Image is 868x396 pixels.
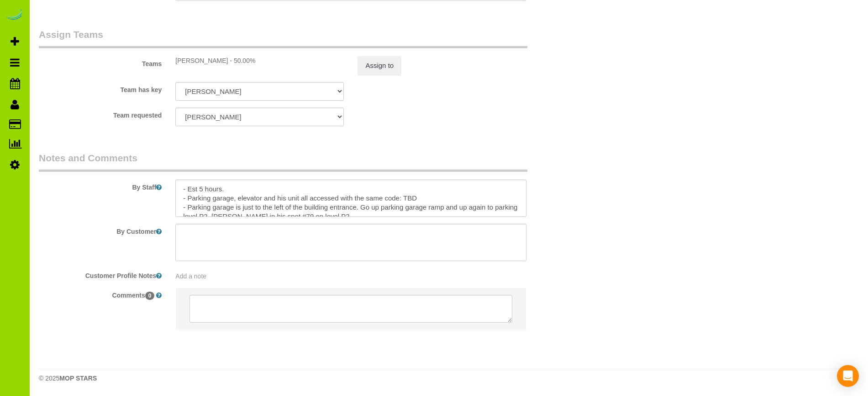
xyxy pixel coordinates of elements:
div: [PERSON_NAME] - 50.00% [175,56,344,65]
label: Comments [32,288,168,300]
button: Assign to [358,56,401,75]
label: By Staff [32,180,168,192]
div: © 2025 [39,374,859,383]
label: Team has key [32,82,168,94]
legend: Notes and Comments [39,151,527,172]
span: Add a note [175,273,206,280]
img: Automaid Logo [5,9,24,22]
label: By Customer [32,224,168,236]
span: 0 [145,292,155,300]
legend: Assign Teams [39,28,527,48]
div: Open Intercom Messenger [837,365,859,387]
label: Team requested [32,108,168,120]
label: Teams [32,56,168,68]
label: Customer Profile Notes [32,268,168,280]
strong: MOP STARS [59,375,97,382]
